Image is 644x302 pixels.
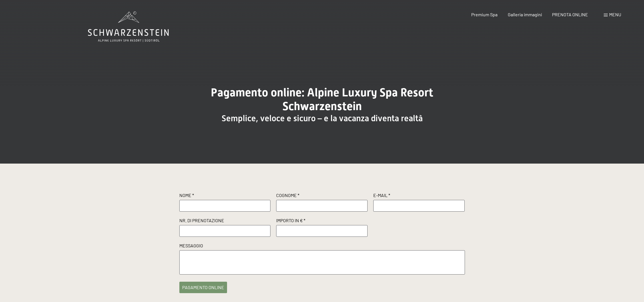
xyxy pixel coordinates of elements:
[179,243,465,250] label: Messaggio
[508,12,542,17] a: Galleria immagini
[179,282,227,293] button: pagamento online
[373,192,465,200] label: E-Mail *
[211,86,433,113] span: Pagamento online: Alpine Luxury Spa Resort Schwarzenstein
[179,217,271,225] label: Nr. di prenotazione
[276,217,368,225] label: Importo in € *
[276,192,368,200] label: Cognome *
[179,192,271,200] label: Nome *
[609,12,621,17] span: Menu
[222,113,423,123] span: Semplice, veloce e sicuro – e la vacanza diventa realtà
[471,12,497,17] a: Premium Spa
[552,12,588,17] a: PRENOTA ONLINE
